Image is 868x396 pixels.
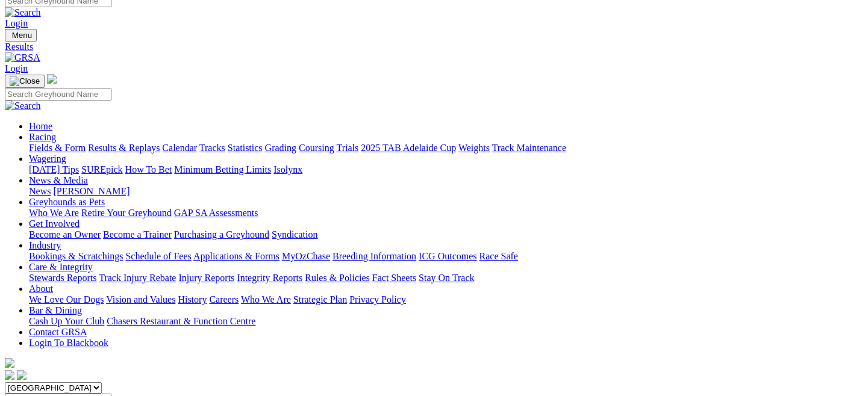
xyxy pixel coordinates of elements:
a: ICG Outcomes [419,251,476,261]
img: Search [5,7,41,18]
a: Results & Replays [88,143,160,153]
img: GRSA [5,52,40,63]
a: Syndication [272,229,317,240]
a: News [29,186,51,196]
a: Stay On Track [419,273,474,283]
div: Bar & Dining [29,316,863,327]
a: Care & Integrity [29,262,93,272]
a: Industry [29,240,61,250]
img: logo-grsa-white.png [47,74,57,84]
a: Grading [265,143,296,153]
a: Race Safe [479,251,517,261]
a: Login [5,63,28,73]
input: Search [5,88,111,101]
a: Bookings & Scratchings [29,251,123,261]
a: Calendar [162,143,197,153]
a: Schedule of Fees [125,251,191,261]
a: Trials [336,143,358,153]
div: Wagering [29,164,863,175]
a: [PERSON_NAME] [53,186,130,196]
a: Purchasing a Greyhound [174,229,269,240]
a: Coursing [299,143,334,153]
a: Bar & Dining [29,305,82,315]
a: Isolynx [273,164,302,175]
a: About [29,283,53,294]
a: Track Maintenance [492,143,566,153]
a: Applications & Forms [193,251,279,261]
a: Breeding Information [333,251,416,261]
div: Care & Integrity [29,273,863,283]
div: About [29,294,863,305]
a: We Love Our Dogs [29,294,104,305]
a: Login [5,18,28,28]
a: MyOzChase [282,251,330,261]
a: Track Injury Rebate [99,273,176,283]
a: Integrity Reports [237,273,302,283]
div: Industry [29,251,863,262]
img: Close [10,76,40,86]
a: Tracks [199,143,225,153]
button: Toggle navigation [5,75,45,88]
img: facebook.svg [5,370,14,380]
div: Get Involved [29,229,863,240]
a: Chasers Restaurant & Function Centre [107,316,255,326]
a: Home [29,121,52,131]
a: Stewards Reports [29,273,96,283]
a: Rules & Policies [305,273,370,283]
a: How To Bet [125,164,172,175]
a: 2025 TAB Adelaide Cup [361,143,456,153]
a: Racing [29,132,56,142]
img: logo-grsa-white.png [5,358,14,368]
a: Who We Are [241,294,291,305]
a: Become a Trainer [103,229,172,240]
a: [DATE] Tips [29,164,79,175]
a: Fields & Form [29,143,86,153]
a: Login To Blackbook [29,338,108,348]
a: SUREpick [81,164,122,175]
a: Retire Your Greyhound [81,208,172,218]
a: Injury Reports [178,273,234,283]
a: News & Media [29,175,88,185]
a: Results [5,42,863,52]
a: Minimum Betting Limits [174,164,271,175]
button: Toggle navigation [5,29,37,42]
a: Cash Up Your Club [29,316,104,326]
a: GAP SA Assessments [174,208,258,218]
a: Wagering [29,153,66,164]
a: Privacy Policy [349,294,406,305]
a: Careers [209,294,239,305]
a: Greyhounds as Pets [29,197,105,207]
div: News & Media [29,186,863,197]
a: Vision and Values [106,294,175,305]
a: Strategic Plan [293,294,347,305]
a: History [178,294,207,305]
img: Search [5,101,41,111]
a: Weights [458,143,490,153]
a: Who We Are [29,208,79,218]
a: Become an Owner [29,229,101,240]
div: Racing [29,143,863,153]
a: Contact GRSA [29,327,87,337]
a: Statistics [228,143,263,153]
span: Menu [12,31,32,40]
img: twitter.svg [17,370,27,380]
div: Greyhounds as Pets [29,208,863,218]
a: Fact Sheets [372,273,416,283]
a: Get Involved [29,218,80,229]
